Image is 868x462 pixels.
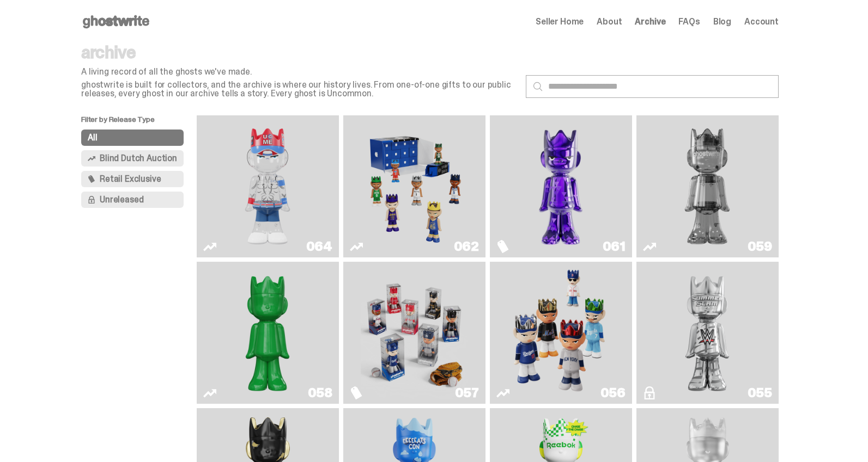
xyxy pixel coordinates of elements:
[81,44,517,61] p: archive
[350,266,479,399] a: Game Face (2025)
[507,120,614,253] img: Fantasy
[81,67,517,76] p: A living record of all the ghosts we've made.
[654,120,761,253] img: Two
[654,266,761,399] img: I Was There SummerSlam
[88,133,98,142] span: All
[748,386,772,399] div: 055
[361,120,468,253] img: Game Face (2025)
[713,17,731,26] a: Blog
[81,171,184,187] button: Retail Exclusive
[81,150,184,167] button: Blind Dutch Auction
[536,17,584,26] a: Seller Home
[81,81,517,98] p: ghostwrite is built for collectors, and the archive is where our history lives. From one-of-one g...
[597,17,622,26] a: About
[203,266,332,399] a: Schrödinger's ghost: Sunday Green
[496,266,626,399] a: Game Face (2025)
[361,266,468,399] img: Game Face (2025)
[308,386,332,399] div: 058
[454,240,479,253] div: 062
[643,266,772,399] a: I Was There SummerSlam
[203,120,332,253] a: You Can't See Me
[635,17,665,26] a: Archive
[100,175,161,183] span: Retail Exclusive
[748,240,772,253] div: 059
[507,266,614,399] img: Game Face (2025)
[100,195,143,204] span: Unreleased
[81,115,197,130] p: Filter by Release Type
[600,386,626,399] div: 056
[350,120,479,253] a: Game Face (2025)
[100,154,177,163] span: Blind Dutch Auction
[81,130,184,146] button: All
[214,120,321,253] img: You Can't See Me
[81,192,184,208] button: Unreleased
[496,120,626,253] a: Fantasy
[455,386,479,399] div: 057
[678,17,700,26] a: FAQs
[603,240,626,253] div: 061
[306,240,332,253] div: 064
[643,120,772,253] a: Two
[744,17,779,26] a: Account
[214,266,321,399] img: Schrödinger's ghost: Sunday Green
